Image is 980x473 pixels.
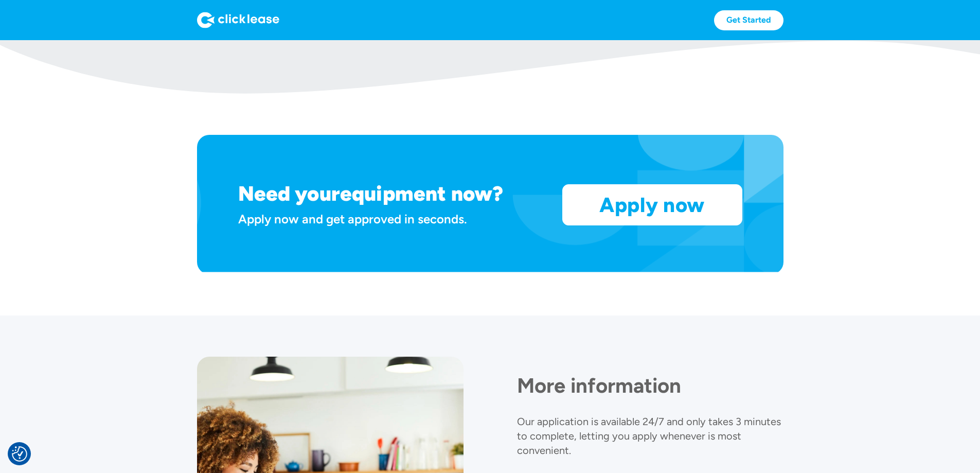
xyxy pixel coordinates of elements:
[714,10,783,30] a: Get Started
[517,373,783,398] h1: More information
[563,185,742,225] a: Apply now
[12,446,27,462] img: Revisit consent button
[238,181,340,206] h1: Need your
[12,446,27,462] button: Consent Preferences
[340,181,503,206] h1: equipment now?
[238,210,550,228] div: Apply now and get approved in seconds.
[197,12,279,28] img: Logo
